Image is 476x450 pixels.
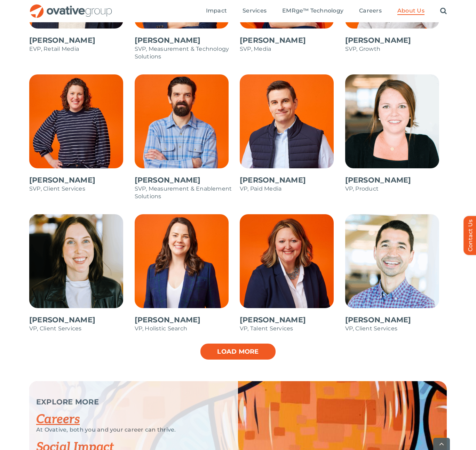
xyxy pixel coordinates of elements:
[36,426,221,433] p: At Ovative, both you and your career can thrive.
[243,7,267,14] span: Services
[282,7,343,14] span: EMRge™ Technology
[243,7,267,15] a: Services
[397,7,425,15] a: About Us
[36,399,221,405] p: EXPLORE MORE
[359,7,382,14] span: Careers
[397,7,425,14] span: About Us
[206,7,227,14] span: Impact
[359,7,382,15] a: Careers
[282,7,343,15] a: EMRge™ Technology
[200,343,276,360] a: Load more
[440,7,447,15] a: Search
[206,7,227,15] a: Impact
[29,3,113,10] a: OG_Full_horizontal_RGB
[36,412,80,427] a: Careers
